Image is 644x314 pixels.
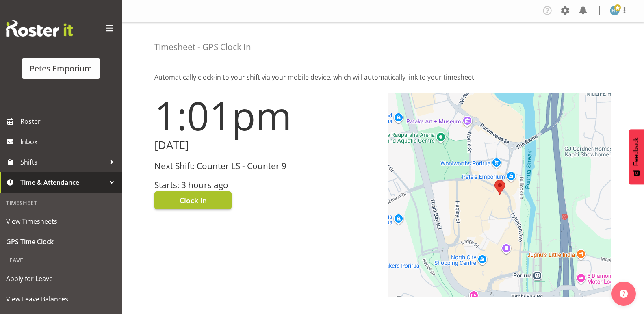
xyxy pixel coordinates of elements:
span: Clock In [180,195,207,206]
div: Timesheet [2,195,120,211]
h3: Starts: 3 hours ago [154,180,378,190]
p: Automatically clock-in to your shift via your mobile device, which will automatically link to you... [154,72,611,82]
span: Feedback [633,137,640,166]
img: helena-tomlin701.jpg [610,6,620,15]
h4: Timesheet - GPS Clock In [154,42,251,52]
span: Time & Attendance [20,176,106,188]
a: GPS Time Clock [2,232,120,252]
h1: 1:01pm [154,93,378,137]
div: Leave [2,252,120,269]
a: Apply for Leave [2,269,120,289]
div: Petes Emporium [30,63,92,75]
span: Apply for Leave [6,273,116,285]
img: Rosterit website logo [6,20,73,37]
a: View Leave Balances [2,289,120,309]
button: Clock In [154,191,232,209]
button: Feedback - Show survey [629,129,644,184]
span: Roster [20,115,118,128]
h2: [DATE] [154,139,378,152]
span: GPS Time Clock [6,236,116,248]
span: View Timesheets [6,215,116,227]
span: Shifts [20,156,106,168]
span: View Leave Balances [6,293,116,305]
img: help-xxl-2.png [620,290,628,298]
h3: Next Shift: Counter LS - Counter 9 [154,161,378,171]
a: View Timesheets [2,211,120,232]
span: Inbox [20,136,118,148]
